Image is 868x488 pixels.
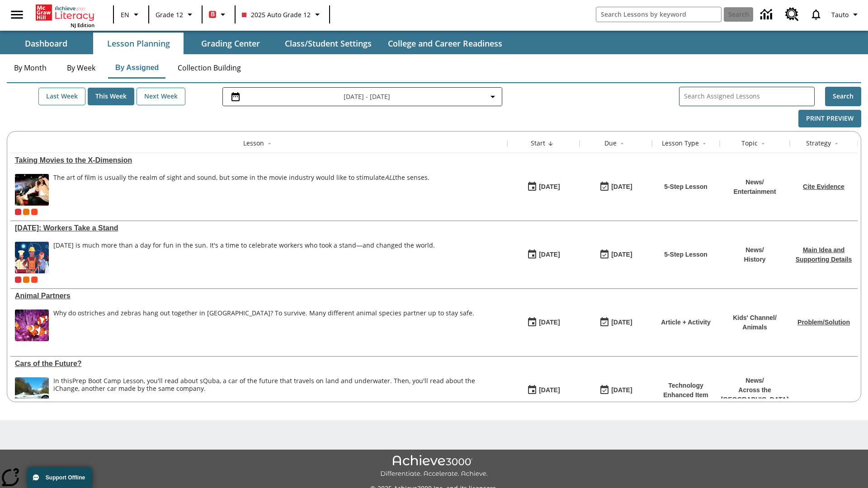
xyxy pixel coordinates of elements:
[699,138,710,149] button: Sort
[15,292,503,300] a: Animal Partners, Lessons
[15,292,503,300] div: Animal Partners
[524,382,563,399] button: 07/01/25: First time the lesson was available
[733,178,776,187] p: News /
[15,174,49,206] img: Panel in front of the seats sprays water mist to the happy audience at a 4DX-equipped theater.
[53,242,435,249] div: [DATE] is much more than a day for fun in the sun. It's a time to celebrate workers who took a st...
[58,57,104,79] button: By Week
[796,246,852,263] a: Main Idea and Supporting Details
[53,174,429,206] div: The art of film is usually the realm of sight and sound, but some in the movie industry would lik...
[755,2,780,27] a: Data Center
[53,242,435,273] div: Labor Day is much more than a day for fun in the sun. It's a time to celebrate workers who took a...
[15,277,21,283] span: Current Class
[7,57,54,79] button: By Month
[36,3,94,28] div: Home
[804,3,828,26] a: Notifications
[46,474,85,481] span: Support Offline
[27,467,92,488] button: Support Offline
[604,139,617,148] div: Due
[380,455,488,478] img: Achieve3000 Differentiate Accelerate Achieve
[825,87,861,106] button: Search
[1,33,91,54] button: Dashboard
[539,249,560,260] div: [DATE]
[38,88,85,105] button: Last Week
[721,376,789,385] p: News /
[23,277,29,283] div: OL 2025 Auto Grade 12
[733,313,777,323] p: Kids' Channel /
[797,319,850,326] a: Problem/Solution
[15,360,503,368] div: Cars of the Future?
[15,377,49,409] img: High-tech automobile treading water.
[733,187,776,197] p: Entertainment
[53,310,474,317] div: Why do ostriches and zebras hang out together in [GEOGRAPHIC_DATA]? To survive. Many different an...
[31,209,38,215] div: Test 1
[487,91,498,102] svg: Collapse Date Range Filter
[806,139,831,148] div: Strategy
[831,138,842,149] button: Sort
[744,245,765,255] p: News /
[539,385,560,396] div: [DATE]
[278,33,379,54] button: Class/Student Settings
[611,181,632,192] div: [DATE]
[15,209,21,215] div: Current Class
[117,6,146,23] button: Language: EN, Select a language
[156,10,183,19] span: Grade 12
[31,277,38,283] div: Test 1
[524,178,563,196] button: 08/18/25: First time the lesson was available
[664,182,708,192] p: 5-Step Lesson
[53,377,503,393] div: In this
[53,377,503,409] div: In this Prep Boot Camp Lesson, you'll read about sQuba, a car of the future that travels on land ...
[596,7,721,22] input: search field
[798,110,861,127] button: Print Preview
[93,33,184,54] button: Lesson Planning
[664,250,708,259] p: 5-Step Lesson
[741,139,758,148] div: Topic
[545,138,556,149] button: Sort
[596,178,635,196] button: 08/24/25: Last day the lesson can be accessed
[4,1,30,28] button: Open side menu
[15,224,503,232] div: Labor Day: Workers Take a Stand
[243,139,264,148] div: Lesson
[733,323,777,332] p: Animals
[15,224,503,232] a: Labor Day: Workers Take a Stand, Lessons
[205,6,232,23] button: Boost Class color is red. Change class color
[617,138,627,149] button: Sort
[539,317,560,328] div: [DATE]
[15,156,503,164] div: Taking Movies to the X-Dimension
[662,139,699,148] div: Lesson Type
[744,255,765,264] p: History
[611,317,632,328] div: [DATE]
[15,156,503,164] a: Taking Movies to the X-Dimension, Lessons
[524,314,563,331] button: 07/07/25: First time the lesson was available
[121,10,129,19] span: EN
[758,138,769,149] button: Sort
[36,4,94,22] a: Home
[15,242,49,273] img: A banner with a blue background shows an illustrated row of diverse men and women dressed in clot...
[780,2,804,27] a: Resource Center, Will open in new tab
[15,310,49,341] img: Three clownfish swim around a purple anemone.
[137,88,185,105] button: Next Week
[531,139,545,148] div: Start
[539,181,560,192] div: [DATE]
[238,6,326,23] button: Class: 2025 Auto Grade 12, Select your class
[185,33,276,54] button: Grading Center
[596,314,635,331] button: 06/30/26: Last day the lesson can be accessed
[721,385,789,404] p: Across the [GEOGRAPHIC_DATA]
[611,249,632,260] div: [DATE]
[53,310,474,341] div: Why do ostriches and zebras hang out together in Africa? To survive. Many different animal specie...
[611,385,632,396] div: [DATE]
[15,360,503,368] a: Cars of the Future? , Lessons
[656,381,715,400] p: Technology Enhanced Item
[53,174,429,182] p: The art of film is usually the realm of sight and sound, but some in the movie industry would lik...
[596,246,635,263] button: 06/30/26: Last day the lesson can be accessed
[226,91,498,102] button: Select the date range menu item
[385,173,395,182] em: ALL
[684,90,814,103] input: Search Assigned Lessons
[23,209,29,215] div: OL 2025 Auto Grade 12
